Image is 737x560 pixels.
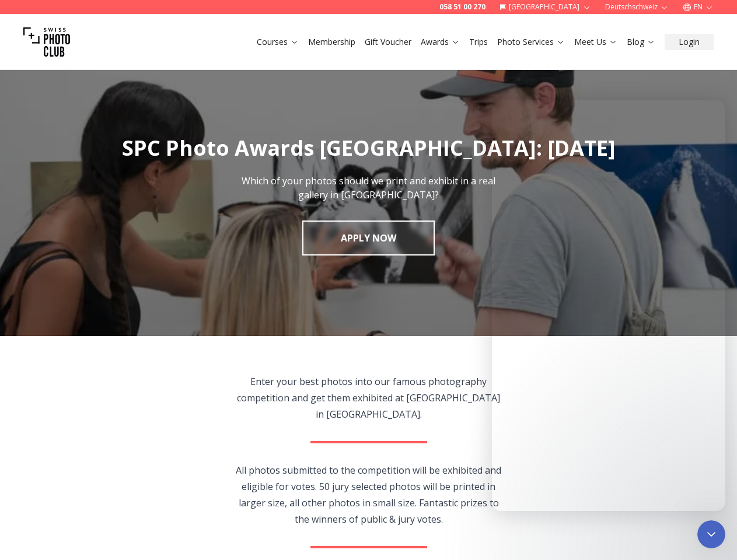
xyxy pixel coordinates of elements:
a: 058 51 00 270 [439,2,485,12]
button: Gift Voucher [360,34,416,50]
button: Trips [464,34,493,50]
button: Login [665,34,714,50]
button: Meet Us [570,34,622,50]
button: Membership [303,34,360,50]
a: Membership [308,36,355,48]
a: Awards [421,36,460,48]
iframe: Intercom live chat [492,100,725,511]
a: Gift Voucher [365,36,411,48]
button: Awards [416,34,464,50]
p: All photos submitted to the competition will be exhibited and eligible for votes. 50 jury selecte... [235,462,502,527]
button: Courses [252,34,303,50]
a: Meet Us [574,36,617,48]
img: Swiss photo club [23,19,70,65]
a: Blog [627,36,655,48]
button: Photo Services [493,34,570,50]
a: APPLY NOW [302,220,435,256]
a: Photo Services [497,36,565,48]
iframe: Intercom live chat [697,520,725,548]
button: Blog [622,34,660,50]
a: Trips [469,36,488,48]
p: Enter your best photos into our famous photography competition and get them exhibited at [GEOGRAP... [235,373,502,422]
a: Courses [257,36,299,48]
p: Which of your photos should we print and exhibit in a real gallery in [GEOGRAPHIC_DATA]? [238,174,500,202]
